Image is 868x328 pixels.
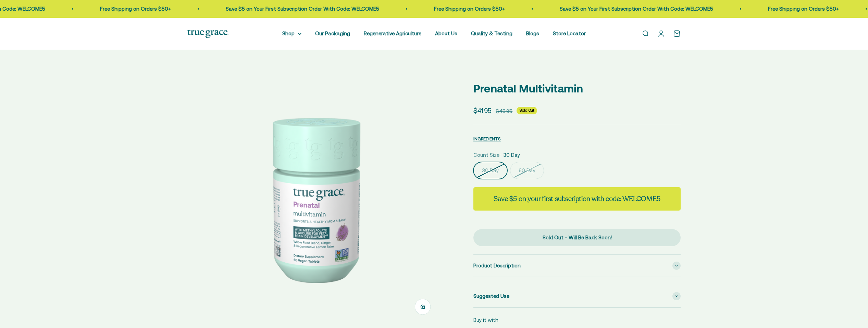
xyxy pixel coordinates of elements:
[471,30,512,36] a: Quality & Testing
[85,6,156,12] a: Free Shipping on Orders $50+
[315,30,350,36] a: Our Packaging
[753,6,823,12] a: Free Shipping on Orders $50+
[553,30,586,36] a: Store Locator
[473,229,681,246] button: Sold Out - Will Be Back Soon!
[544,5,698,13] p: Save $5 on Your First Subscription Order With Code: WELCOME5
[210,5,364,13] p: Save $5 on Your First Subscription Order With Code: WELCOME5
[282,29,301,38] summary: Shop
[494,194,660,203] strong: Save $5 on your first subscription with code: WELCOME5
[526,30,539,36] a: Blogs
[473,292,509,300] span: Suggested Use
[364,30,421,36] a: Regenerative Agriculture
[473,80,681,97] p: Prenatal Multivitamin
[473,105,492,116] sale-price: $41.95
[187,72,441,325] img: Daily Multivitamin to Support a Healthy Mom & Baby* For women during pre-conception, pregnancy, a...
[473,151,500,159] legend: Count Size:
[473,135,501,143] button: INGREDIENTS
[496,107,512,115] compare-at-price: $45.95
[473,285,681,307] summary: Suggested Use
[503,151,520,159] span: 30 Day
[419,6,489,12] a: Free Shipping on Orders $50+
[435,30,457,36] a: About Us
[517,107,537,114] sold-out-badge: Sold Out
[487,234,667,242] div: Sold Out - Will Be Back Soon!
[473,262,521,270] span: Product Description
[473,136,501,141] span: INGREDIENTS
[473,255,681,277] summary: Product Description
[473,316,498,324] p: Buy it with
